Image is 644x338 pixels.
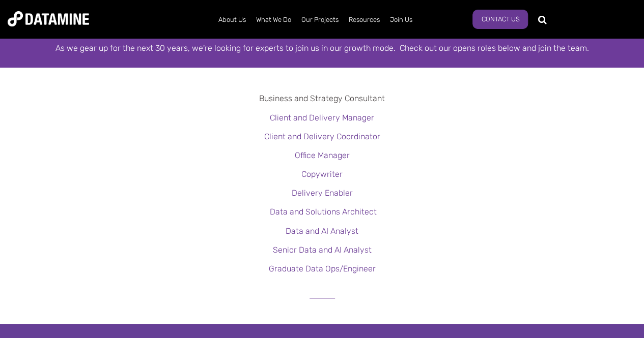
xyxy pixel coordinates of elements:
a: Our Projects [296,7,344,33]
a: Delivery Enabler [292,188,353,198]
a: Client and Delivery Manager [270,113,374,122]
a: Resources [344,7,385,33]
div: As we gear up for the next 30 years, we're looking for experts to join us in our growth mode. Che... [32,41,612,55]
a: Contact Us [472,10,528,29]
a: Copywriter [301,169,343,179]
a: Senior Data and AI Analyst [273,245,372,255]
a: Office Manager [295,150,350,160]
a: Join Us [385,7,417,33]
a: Data and Solutions Architect [270,207,377,217]
img: Datamine [8,11,89,26]
a: Client and Delivery Coordinator [264,132,380,141]
a: Graduate Data Ops/Engineer [269,264,376,273]
a: What We Do [251,7,296,33]
a: Data and AI Analyst [286,226,358,236]
a: About Us [213,7,251,33]
a: Business and Strategy Consultant [259,94,385,103]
